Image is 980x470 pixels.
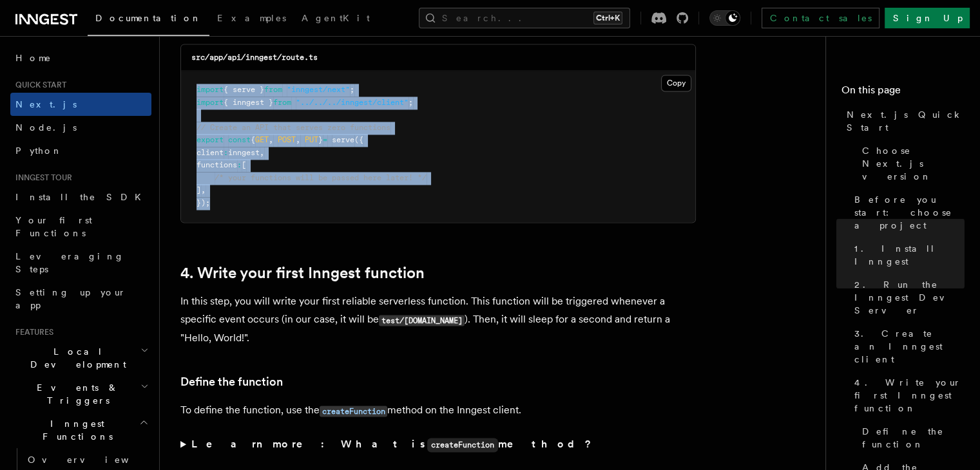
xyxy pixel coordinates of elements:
span: Choose Next.js version [862,144,965,183]
span: inngest [228,148,260,157]
span: AgentKit [302,13,370,23]
span: Features [10,327,53,337]
span: { [251,135,255,144]
a: Next.js [10,93,151,116]
span: Setting up your app [15,287,126,310]
span: Python [15,146,62,156]
a: Define the function [857,420,965,456]
span: POST [278,135,296,144]
button: Copy [661,75,691,91]
span: import [197,98,224,107]
span: GET [255,135,269,144]
span: Inngest Functions [10,417,139,443]
code: createFunction [320,406,387,417]
span: Home [15,52,52,64]
a: Setting up your app [10,281,151,317]
a: 4. Write your first Inngest function [849,371,965,420]
span: functions [197,160,237,169]
a: Choose Next.js version [857,139,965,188]
span: Documentation [95,13,202,23]
a: Python [10,139,151,162]
span: Define the function [862,425,965,451]
code: createFunction [427,438,498,452]
span: Next.js Quick Start [847,108,965,134]
span: client [197,148,224,157]
code: src/app/api/inngest/route.ts [191,53,318,62]
span: PUT [305,135,318,144]
button: Events & Triggers [10,376,151,412]
button: Toggle dark mode [709,10,740,26]
a: Install the SDK [10,185,151,209]
span: Inngest tour [10,173,72,183]
span: 3. Create an Inngest client [854,327,965,366]
a: Examples [209,4,294,35]
span: const [228,135,251,144]
a: Home [10,46,151,70]
span: serve [332,135,354,144]
a: AgentKit [294,4,378,35]
span: from [264,85,282,94]
span: ; [350,85,354,94]
span: , [296,135,300,144]
strong: Learn more: What is method? [191,438,594,450]
span: 1. Install Inngest [854,242,965,268]
a: createFunction [320,404,387,416]
span: : [237,160,242,169]
a: Leveraging Steps [10,245,151,281]
span: Next.js [15,99,77,109]
span: Events & Triggers [10,381,140,407]
span: Quick start [10,80,66,90]
span: , [201,185,206,194]
button: Search...Ctrl+K [419,8,630,28]
span: Examples [217,13,286,23]
span: Overview [28,455,160,465]
span: , [260,148,264,157]
span: } [318,135,323,144]
kbd: Ctrl+K [593,12,622,24]
span: Your first Functions [15,215,92,238]
a: 2. Run the Inngest Dev Server [849,273,965,322]
span: export [197,135,224,144]
span: }); [197,198,210,207]
a: Documentation [88,4,209,36]
a: 4. Write your first Inngest function [180,264,425,282]
a: Before you start: choose a project [849,188,965,237]
button: Local Development [10,340,151,376]
a: Next.js Quick Start [841,103,965,139]
span: : [224,148,228,157]
code: test/[DOMAIN_NAME] [379,315,465,326]
a: Sign Up [885,8,970,28]
a: Define the function [180,373,283,391]
span: Node.js [15,122,77,133]
span: 2. Run the Inngest Dev Server [854,278,965,317]
span: // Create an API that serves zero functions [197,123,390,132]
span: /* your functions will be passed here later! */ [215,173,427,182]
p: To define the function, use the method on the Inngest client. [180,401,696,420]
span: { inngest } [224,98,273,107]
span: import [197,85,224,94]
span: Leveraging Steps [15,251,124,274]
span: "../../../inngest/client" [296,98,408,107]
span: from [273,98,291,107]
span: "inngest/next" [287,85,350,94]
span: ; [408,98,413,107]
a: Node.js [10,116,151,139]
a: 1. Install Inngest [849,237,965,273]
span: Local Development [10,345,140,371]
span: ({ [354,135,363,144]
span: 4. Write your first Inngest function [854,376,965,415]
span: Install the SDK [15,192,149,202]
span: Before you start: choose a project [854,193,965,232]
a: Your first Functions [10,209,151,245]
a: 3. Create an Inngest client [849,322,965,371]
a: Contact sales [762,8,879,28]
span: , [269,135,273,144]
span: [ [242,160,246,169]
h4: On this page [841,82,965,103]
button: Inngest Functions [10,412,151,448]
span: { serve } [224,85,264,94]
span: = [323,135,327,144]
p: In this step, you will write your first reliable serverless function. This function will be trigg... [180,292,696,347]
summary: Learn more: What iscreateFunctionmethod? [180,435,696,454]
span: ] [197,185,201,194]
